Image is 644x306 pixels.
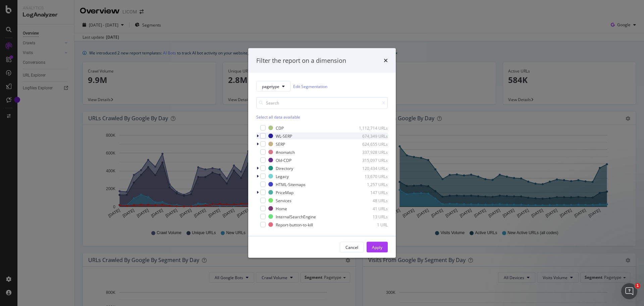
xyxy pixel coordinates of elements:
[276,206,287,211] div: Home
[276,157,291,163] div: Old-CDP
[367,242,388,253] button: Apply
[276,165,293,171] div: Directory
[276,125,284,131] div: CDP
[276,141,285,147] div: SERP
[256,97,388,109] input: Search
[276,214,316,219] div: InternalSearchEngine
[340,242,364,253] button: Cancel
[384,56,388,65] div: times
[276,222,313,227] div: Report-button-to-kill
[355,198,388,203] div: 48 URLs
[355,165,388,171] div: 120,434 URLs
[635,283,640,289] span: 1
[293,83,327,90] a: Edit Segmentation
[355,173,388,179] div: 13,670 URLs
[276,173,289,179] div: Legacy
[355,141,388,147] div: 624,655 URLs
[355,149,388,155] div: 337,928 URLs
[276,198,291,203] div: Services
[262,83,279,89] span: pagetype
[355,181,388,187] div: 1,257 URLs
[256,56,346,65] div: Filter the report on a dimension
[355,206,388,211] div: 41 URLs
[372,244,382,250] div: Apply
[256,114,388,120] div: Select all data available
[276,149,295,155] div: #nomatch
[355,189,388,195] div: 147 URLs
[621,283,637,299] iframe: Intercom live chat
[355,125,388,131] div: 1,112,714 URLs
[355,133,388,139] div: 674,349 URLs
[345,244,358,250] div: Cancel
[256,81,290,92] button: pagetype
[276,181,306,187] div: HTML-Sitemaps
[355,157,388,163] div: 315,097 URLs
[355,214,388,219] div: 13 URLs
[355,222,388,227] div: 1 URL
[276,133,292,139] div: WL-SERP
[248,48,396,258] div: modal
[276,189,293,195] div: PriceMap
